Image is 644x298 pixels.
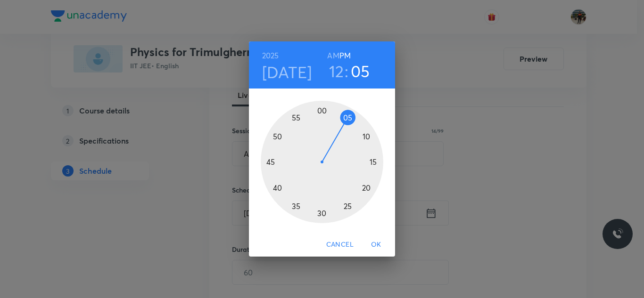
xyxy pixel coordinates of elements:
[365,239,388,250] span: OK
[339,49,351,62] button: PM
[361,236,391,253] button: OK
[262,62,312,82] button: [DATE]
[322,236,357,253] button: Cancel
[329,61,344,81] button: 12
[262,49,279,62] button: 2025
[327,49,339,62] button: AM
[351,61,370,81] button: 05
[326,239,354,250] span: Cancel
[345,61,348,81] h3: :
